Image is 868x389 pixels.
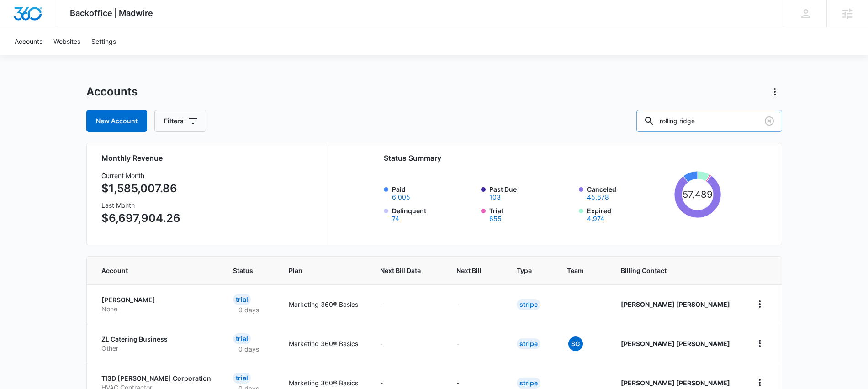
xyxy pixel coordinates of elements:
td: - [369,324,445,363]
span: Type [517,266,532,275]
button: Trial [489,216,502,222]
p: 0 days [233,305,265,315]
div: Trial [233,373,251,384]
input: Search [636,110,782,132]
td: - [445,284,506,324]
h1: Accounts [86,85,138,99]
button: home [752,297,767,311]
div: Trial [233,294,251,305]
label: Expired [587,206,671,222]
span: Team [567,266,585,275]
div: Trial [233,333,251,344]
td: - [445,324,506,363]
p: Marketing 360® Basics [289,300,359,309]
div: Stripe [517,378,540,389]
tspan: 57,489 [683,189,713,200]
strong: [PERSON_NAME] [PERSON_NAME] [621,340,730,347]
strong: [PERSON_NAME] [PERSON_NAME] [621,379,730,387]
a: Settings [86,27,122,55]
p: ZL Catering Business [101,335,212,344]
button: Past Due [489,194,501,200]
label: Trial [489,206,573,222]
a: Websites [48,27,86,55]
span: Next Bill Date [380,266,421,275]
button: home [752,336,767,351]
div: Stripe [517,299,540,310]
label: Delinquent [392,206,476,222]
label: Paid [392,184,476,200]
p: Marketing 360® Basics [289,378,359,388]
p: TI3D [PERSON_NAME] Corporation [101,374,212,383]
button: Paid [392,194,410,200]
a: Accounts [9,27,48,55]
a: New Account [86,110,147,132]
a: [PERSON_NAME]None [101,295,212,313]
button: Delinquent [392,216,399,222]
span: Billing Contact [621,266,730,275]
p: Marketing 360® Basics [289,339,359,348]
strong: [PERSON_NAME] [PERSON_NAME] [621,300,730,308]
span: Plan [289,266,359,275]
button: Expired [587,216,604,222]
span: SG [568,336,583,351]
p: [PERSON_NAME] [101,295,212,305]
p: $6,697,904.26 [101,210,180,226]
a: ZL Catering BusinessOther [101,335,212,352]
h3: Current Month [101,171,180,180]
p: 0 days [233,344,265,354]
td: - [369,284,445,324]
p: None [101,305,212,314]
span: Status [233,266,253,275]
button: Filters [154,110,206,132]
label: Past Due [489,184,573,200]
span: Account [101,266,198,275]
div: Stripe [517,338,540,349]
p: $1,585,007.86 [101,180,180,197]
button: Actions [767,84,782,99]
h3: Last Month [101,200,180,210]
span: Backoffice | Madwire [70,8,153,18]
p: Other [101,344,212,353]
label: Canceled [587,184,671,200]
button: Clear [762,114,777,128]
h2: Monthly Revenue [101,152,316,163]
span: Next Bill [456,266,482,275]
button: Canceled [587,194,609,200]
h2: Status Summary [384,152,721,163]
